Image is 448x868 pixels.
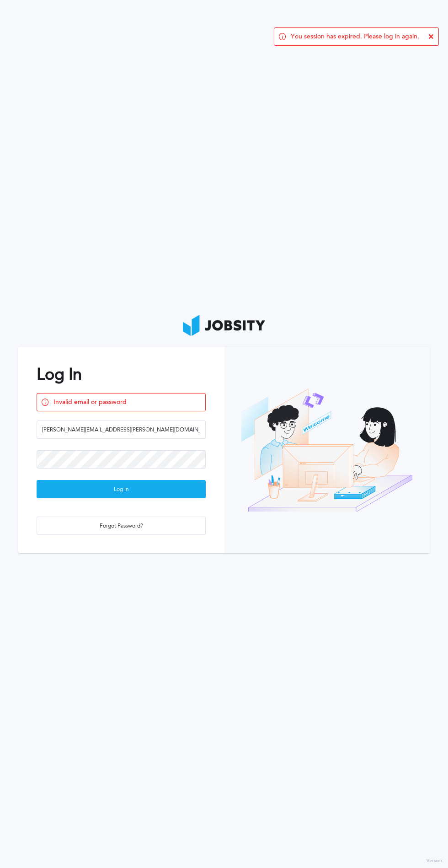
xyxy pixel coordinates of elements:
[427,858,443,864] label: Version:
[37,480,205,499] div: Log In
[37,421,206,439] input: Email
[37,480,206,498] button: Log In
[53,399,201,406] span: Invalid email or password
[291,33,419,40] span: You session has expired. Please log in again.
[37,517,205,535] div: Forgot Password?
[37,365,206,384] h2: Log In
[37,517,206,535] button: Forgot Password?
